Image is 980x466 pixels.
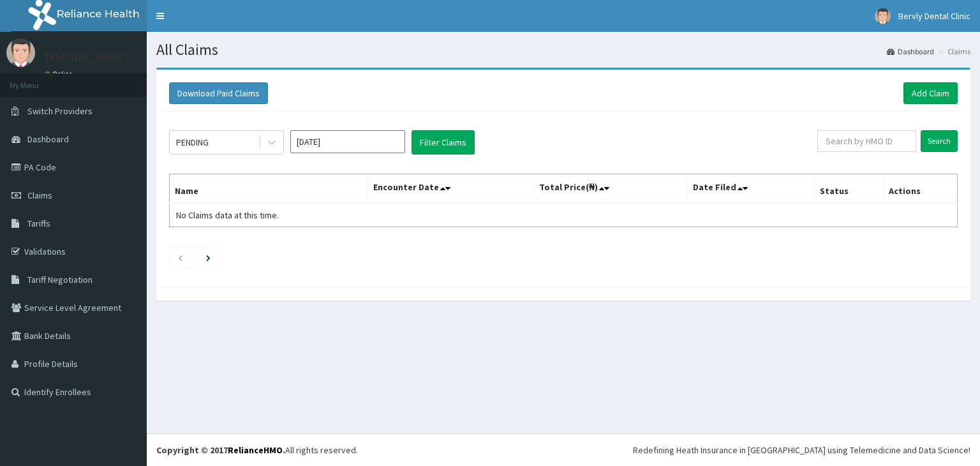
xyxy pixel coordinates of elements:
a: Previous page [177,252,183,263]
th: Total Price(₦) [534,174,688,204]
input: Search by HMO ID [817,130,916,152]
strong: Copyright © 2017 . [156,444,285,456]
a: Next page [206,252,211,263]
button: Filter Claims [412,130,475,154]
span: Tariff Negotiation [27,274,93,285]
a: Dashboard [887,46,934,57]
h1: All Claims [156,41,970,58]
span: No Claims data at this time. [176,209,279,221]
div: Redefining Heath Insurance in [GEOGRAPHIC_DATA] using Telemedicine and Data Science! [633,444,970,456]
span: Tariffs [27,218,50,229]
p: [PERSON_NAME] [45,52,128,63]
input: Search [921,130,958,152]
img: User Image [875,8,891,24]
span: Switch Providers [27,105,93,117]
input: Select Month and Year [290,130,405,153]
a: RelianceHMO [228,444,283,456]
footer: All rights reserved. [147,433,980,466]
button: Download Paid Claims [169,82,268,104]
span: Claims [27,190,52,201]
th: Name [170,174,368,204]
div: PENDING [176,136,209,149]
li: Claims [935,46,970,57]
th: Actions [883,174,957,204]
span: Bervly Dental Clinic [898,10,970,22]
span: Dashboard [27,133,69,145]
th: Status [815,174,883,204]
a: Add Claim [903,82,958,104]
th: Encounter Date [368,174,534,204]
th: Date Filed [688,174,815,204]
img: User Image [6,38,35,67]
a: Online [45,70,75,79]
